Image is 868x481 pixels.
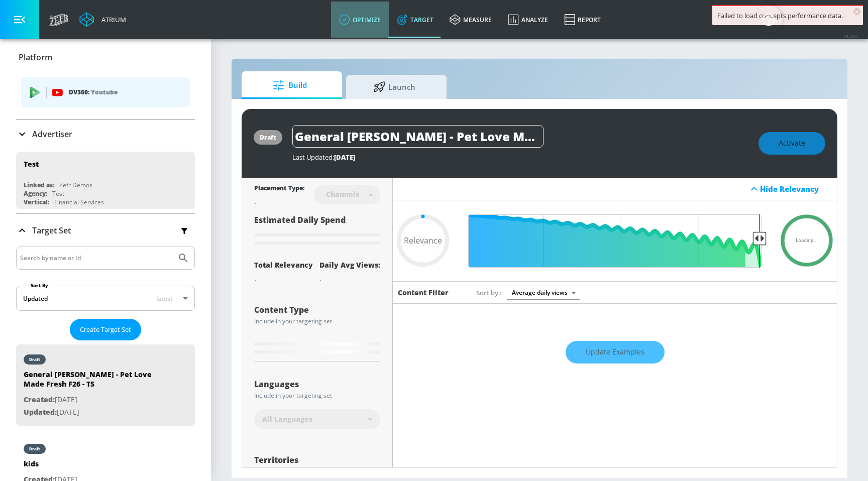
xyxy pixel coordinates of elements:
div: Hide Relevancy [760,184,831,194]
div: Test [52,189,64,198]
a: Analyze [500,2,556,38]
div: Placement Type: [254,184,304,194]
div: Total Relevancy [254,260,313,270]
div: TestLinked as:Zefr DemosAgency:TestVertical:Financial Services [16,152,195,209]
span: Create Target Set [80,324,131,335]
span: [DATE] [334,153,355,162]
div: draft [29,446,40,451]
span: Launch [356,75,432,99]
div: Advertiser [16,120,195,148]
input: Final Threshold [463,214,767,268]
div: Include in your targeting set [254,318,380,324]
div: kids [24,459,79,473]
div: Average daily views [507,286,580,299]
div: Territories [254,456,380,464]
div: General [PERSON_NAME] - Pet Love Made Fresh F26 - TS [24,370,164,394]
span: latest [156,294,173,303]
p: Advertiser [32,129,72,140]
div: Daily Avg Views: [319,260,380,270]
span: All Languages [262,414,312,424]
p: Target Set [32,225,71,236]
div: Hide Relevancy [393,178,837,200]
p: Platform [19,52,52,63]
div: Target Set [16,214,195,247]
div: Languages [254,380,380,388]
p: [DATE] [24,406,164,419]
div: Last Updated: [292,153,748,162]
div: DV360: Youtube [21,77,190,107]
div: Financial Services [54,198,104,206]
div: Channels [321,190,364,198]
span: Relevance [404,236,442,245]
p: [DATE] [24,394,164,406]
a: Target [389,2,442,38]
div: Failed to load concepts performance data. [717,11,858,20]
p: DV360: [69,87,182,98]
div: draft [260,133,276,142]
span: Sort by [476,288,502,297]
button: Open Resource Center [754,5,783,33]
a: optimize [331,2,389,38]
a: Report [556,2,609,38]
div: All Languages [254,409,380,429]
p: Youtube [91,87,118,97]
button: Create Target Set [70,319,141,340]
div: Test [24,159,39,169]
span: Created: [24,395,55,404]
div: draftGeneral [PERSON_NAME] - Pet Love Made Fresh F26 - TSCreated:[DATE]Updated:[DATE] [16,344,195,426]
a: measure [442,2,500,38]
div: Platform [16,71,195,119]
div: Atrium [97,15,126,24]
span: Loading... [796,238,818,244]
input: Search by name or Id [20,252,172,265]
ul: list of platforms [21,73,190,114]
div: Zefr Demos [59,181,92,189]
div: Agency: [24,189,47,198]
div: Include in your targeting set [254,393,380,399]
div: Updated [23,294,48,303]
label: Sort By [29,282,50,289]
div: draft [29,357,40,362]
span: Build [252,73,328,97]
span: Updated: [24,407,57,417]
div: Platform [16,43,195,71]
h6: Content Filter [398,288,449,297]
span: v 4.32.0 [844,33,858,39]
div: Vertical: [24,198,49,206]
span: Estimated Daily Spend [254,214,346,225]
div: Linked as: [24,181,54,189]
a: Atrium [79,12,126,27]
span: × [853,8,860,15]
div: Estimated Daily Spend [254,214,380,248]
div: Content Type [254,306,380,314]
